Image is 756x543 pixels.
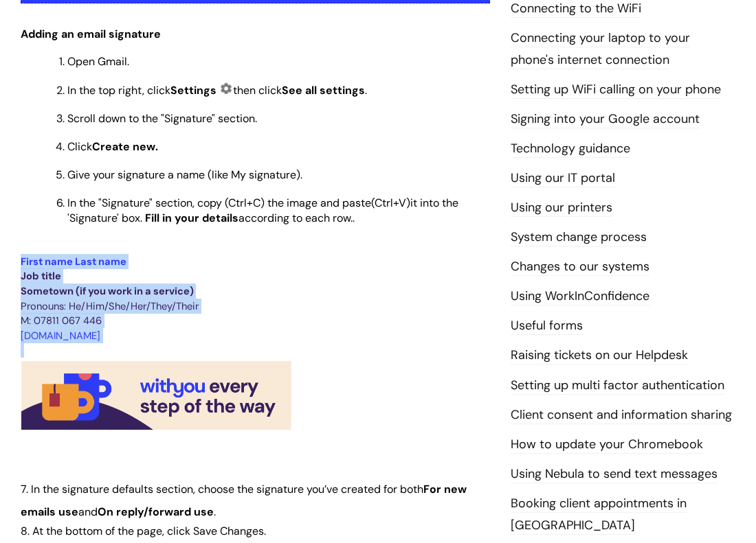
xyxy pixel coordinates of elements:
span: 7. In the signature defaults section, choose the signature you’ve created for both [21,482,423,496]
a: Using Nebula to send text messages [511,465,718,483]
span: . [365,83,367,97]
span: and [78,505,98,519]
span: (Ctrl+V) [371,196,410,210]
span: First name Last name [21,255,126,268]
span: On reply/forward use [98,505,214,519]
span: M: 07811 067 446 [21,314,102,327]
span: Give your signature a name (like My signature). [67,167,302,182]
span: opy (Ctrl+C) the image and paste [203,196,371,210]
a: Setting up WiFi calling on your phone [511,81,721,99]
a: Changes to our systems [511,258,649,276]
span: 8. At the bottom of the page, click Save Changes. [21,524,266,538]
strong: Fill in your details [145,211,238,225]
a: System change process [511,229,647,246]
span: it into the 'Signature' box. [67,196,458,225]
span: Pronouns: He/Him/She/Her/They/Their [21,299,199,313]
a: WithYou email signature image [21,421,292,432]
img: WithYou email signature image [21,361,292,433]
strong: Settings [170,83,216,97]
span: Job title [21,269,61,283]
span: [DOMAIN_NAME] [21,329,100,343]
span: . [214,505,216,519]
span: Sometown (if you work in a service) [21,284,194,298]
img: Settings [219,82,233,95]
a: Using our printers [511,199,612,217]
span: Scroll down to the "Signature" section. [67,111,257,126]
span: Click [67,139,92,154]
span: Open Gmail. [67,54,129,69]
a: Raising tickets on our Helpdesk [511,347,688,365]
span: then click [233,83,282,97]
a: Client consent and information sharing [511,406,732,424]
a: Booking client appointments in [GEOGRAPHIC_DATA] [511,495,687,535]
a: How to update your Chromebook [511,436,703,454]
a: Setting up multi factor authentication [511,377,724,395]
span: Adding an email signature [21,27,161,41]
span: See all settings [282,83,365,97]
a: Signing into your Google account [511,111,700,128]
a: Using WorkInConfidence [511,288,649,305]
span: In the top right, click [67,83,219,97]
a: Technology guidance [511,140,630,158]
span: Create new. [92,139,158,154]
a: Connecting your laptop to your phone's internet connection [511,30,690,69]
span: In the "Signature" section, c according to each row.. [67,196,458,225]
span: For new emails use [21,482,467,518]
a: Useful forms [511,317,583,335]
a: Using our IT portal [511,170,615,187]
